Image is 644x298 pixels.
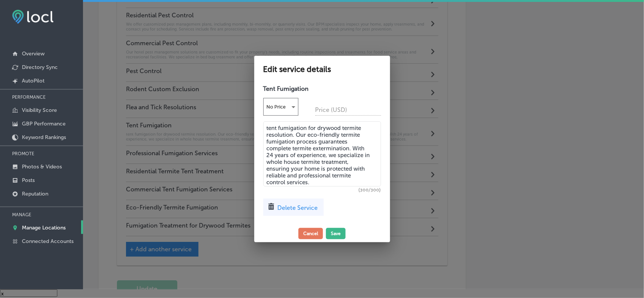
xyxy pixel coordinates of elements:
[22,78,45,84] p: AutoPilot
[326,228,346,239] button: Save
[22,238,74,245] p: Connected Accounts
[22,64,58,70] p: Directory Sync
[12,10,54,24] img: fda3e92497d09a02dc62c9cd864e3231.png
[22,225,66,231] p: Manage Locations
[263,85,381,92] h4: Tent Fumigation
[298,228,323,239] button: Cancel
[278,204,318,211] span: Delete Service
[263,121,381,186] textarea: tent fumigation for drywood termite resolution. Our eco-friendly termite fumigation process guara...
[22,121,66,127] p: GBP Performance
[22,107,57,113] p: Visibility Score
[263,188,381,193] span: (300/300)
[22,164,62,170] p: Photos & Videos
[22,177,35,183] p: Posts
[264,101,298,113] div: No Price
[22,134,66,141] p: Keyword Rankings
[22,50,45,57] p: Overview
[22,191,48,197] p: Reputation
[263,65,381,74] h2: Edit service details
[315,104,381,116] input: 0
